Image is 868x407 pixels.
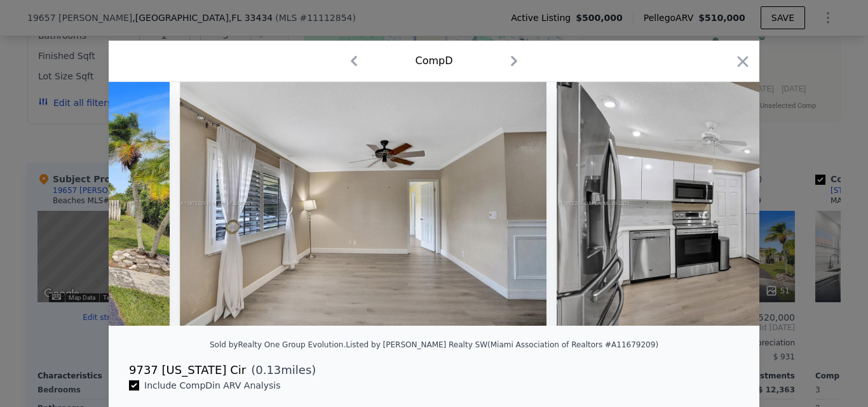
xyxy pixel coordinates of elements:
div: Comp D [415,53,452,69]
div: 9737 [US_STATE] Cir [129,361,246,379]
span: 0.13 [255,363,281,377]
span: Include Comp D in ARV Analysis [139,380,286,390]
div: Listed by [PERSON_NAME] Realty SW (Miami Association of Realtors #A11679209) [346,340,658,349]
span: ( miles) [246,361,316,379]
div: Sold by Realty One Group Evolution . [210,340,346,349]
img: Property Img [180,82,546,326]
